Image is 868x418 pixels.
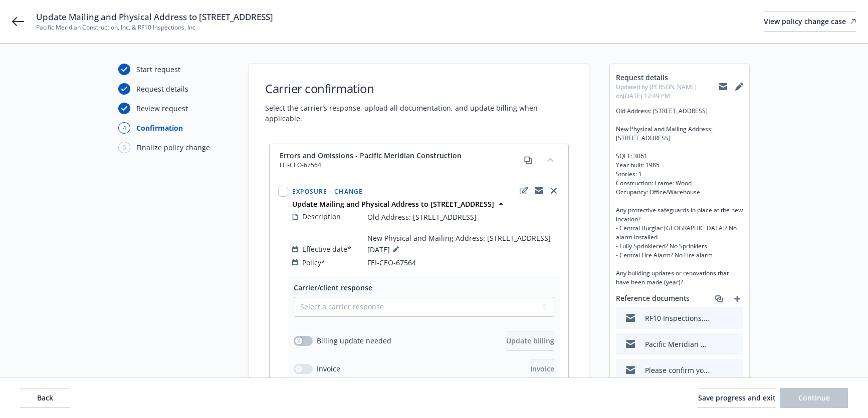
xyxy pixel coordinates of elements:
[616,293,690,305] span: Reference documents
[731,293,743,305] a: add
[302,211,341,222] span: Description
[302,244,351,254] span: Effective date*
[714,365,722,375] button: download file
[280,161,462,170] span: FEI-CEO-67564
[265,80,573,97] h1: Carrier confirmation
[37,393,53,402] span: Back
[730,313,739,323] button: preview file
[714,339,722,349] button: download file
[518,185,530,197] a: edit
[317,363,340,374] span: Invoice
[645,339,710,349] div: Pacific Meridian Construction, Inc. & RF10 Inspections, Inc. - Update Mailing and Physical Addres...
[136,142,210,153] div: Finalize policy change
[136,123,183,133] div: Confirmation
[714,313,722,323] button: download file
[36,23,273,32] span: Pacific Meridian Construction, Inc. & RF10 Inspections, Inc.
[36,11,273,23] span: Update Mailing and Physical Address to [STREET_ADDRESS]
[292,199,494,209] strong: Update Mailing and Physical Address to [STREET_ADDRESS]
[522,154,534,166] a: copy
[533,185,545,197] a: copyLogging
[367,257,416,268] span: FEI-CEO-67564
[317,335,391,346] span: Billing update needed
[730,365,739,375] button: preview file
[506,336,554,345] span: Update billing
[764,12,856,32] a: View policy change case
[118,142,130,153] div: 5
[698,393,776,402] span: Save progress and exit
[20,388,70,408] button: Back
[645,313,710,323] div: RF10 Inspections, Inc. - Update Mailing and Physical Address to [STREET_ADDRESS]
[730,339,739,349] button: preview file
[530,359,554,379] button: Invoice
[367,212,551,243] span: Old Address: [STREET_ADDRESS] New Physical and Mailing Address: [STREET_ADDRESS]
[302,257,325,268] span: Policy*
[292,187,363,196] span: Exposure - Change
[136,103,188,114] div: Review request
[265,103,573,124] span: Select the carrier’s response, upload all documentation, and update billing when applicable.
[530,364,554,373] span: Invoice
[798,393,830,402] span: Continue
[136,84,188,94] div: Request details
[548,185,560,197] a: close
[136,64,180,75] div: Start request
[780,388,848,408] button: Continue
[280,150,462,161] span: Errors and Omissions - Pacific Meridian Construction
[698,388,776,408] button: Save progress and exit
[118,122,130,134] div: 4
[294,283,372,292] span: Carrier/client response
[645,365,710,375] div: Please confirm you have terminated your leases at the locations we will be removing | Pacific Mer...
[713,293,725,305] a: associate
[616,83,719,101] span: Updated by [PERSON_NAME] on [DATE] 12:49 PM
[542,152,558,168] button: collapse content
[506,331,554,351] button: Update billing
[616,72,719,83] span: Request details
[367,243,402,255] span: [DATE]
[270,144,568,176] div: Errors and Omissions - Pacific Meridian ConstructionFEI-CEO-67564copycollapse content
[616,107,743,287] span: Old Address: [STREET_ADDRESS] New Physical and Mailing Address: [STREET_ADDRESS] SQFT: 3061 Year ...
